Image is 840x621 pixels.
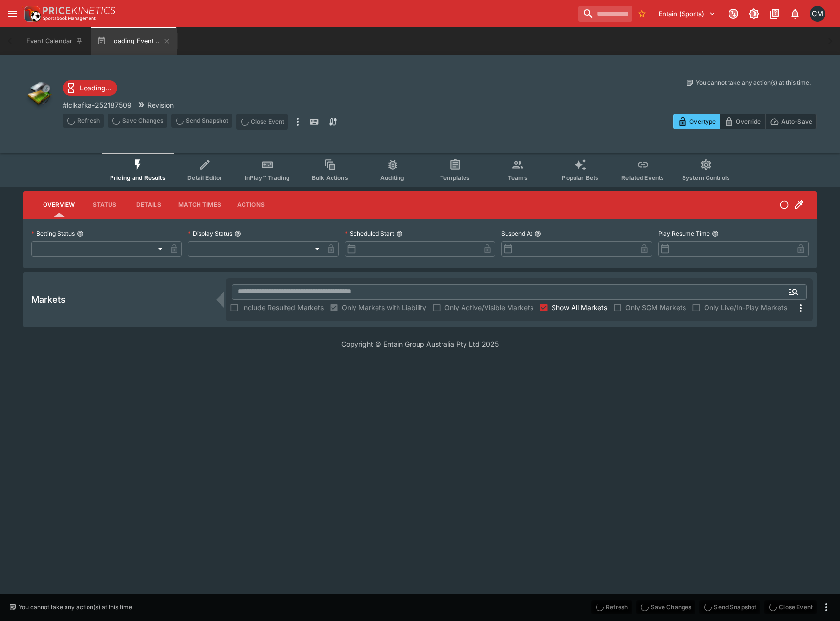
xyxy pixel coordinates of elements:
button: Documentation [766,5,783,22]
input: search [578,6,632,22]
button: Actions [229,193,273,217]
button: Loading Event... [91,27,177,55]
p: Revision [147,100,174,110]
button: Notifications [786,5,804,22]
button: Connected to PK [725,5,742,22]
button: more [820,601,832,613]
p: You cannot take any action(s) at this time. [19,603,133,612]
img: Sportsbook Management [43,16,96,21]
p: Suspend At [501,229,532,238]
p: Display Status [188,229,232,238]
span: Only SGM Markets [625,302,686,312]
span: Templates [440,174,470,181]
span: InPlay™ Trading [245,174,290,181]
p: Betting Status [31,229,75,238]
button: Display Status [234,230,241,237]
span: Only Markets with Liability [342,302,426,312]
button: Status [83,193,127,217]
span: Auditing [380,174,404,181]
span: Related Events [621,174,664,181]
span: Only Active/Visible Markets [444,302,533,312]
button: Play Resume Time [712,230,719,237]
div: Cameron Matheson [810,6,825,22]
p: Copy To Clipboard [63,100,132,110]
p: Scheduled Start [345,229,394,238]
img: other.png [23,78,55,110]
div: Start From [673,114,817,129]
span: Only Live/In-Play Markets [704,302,787,312]
button: Overview [35,193,83,217]
p: Play Resume Time [658,229,710,238]
button: Override [720,114,765,129]
button: Event Calendar [21,27,89,55]
h5: Markets [31,294,66,305]
button: Overtype [673,114,720,129]
button: Scheduled Start [396,230,403,237]
div: Event type filters [102,153,738,187]
span: Include Resulted Markets [242,302,324,312]
button: Suspend At [534,230,541,237]
p: Override [736,116,761,127]
span: Show All Markets [552,302,607,312]
span: Detail Editor [187,174,222,181]
span: Popular Bets [562,174,598,181]
p: Loading... [80,83,111,93]
button: Details [127,193,171,217]
button: Betting Status [77,230,84,237]
span: Teams [508,174,528,181]
button: No Bookmarks [634,6,650,22]
img: PriceKinetics Logo [22,4,41,23]
button: Cameron Matheson [807,3,828,24]
p: Auto-Save [781,116,812,127]
p: Overtype [689,116,716,127]
p: You cannot take any action(s) at this time. [696,78,811,87]
button: Open [785,283,802,301]
button: Match Times [171,193,229,217]
button: Auto-Save [765,114,817,129]
svg: More [795,302,807,314]
button: open drawer [4,5,22,22]
span: Bulk Actions [312,174,348,181]
button: Select Tenant [653,6,722,22]
span: System Controls [682,174,730,181]
button: more [292,114,304,130]
img: PriceKinetics [43,7,115,14]
span: Pricing and Results [110,174,166,181]
button: Toggle light/dark mode [745,5,763,22]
